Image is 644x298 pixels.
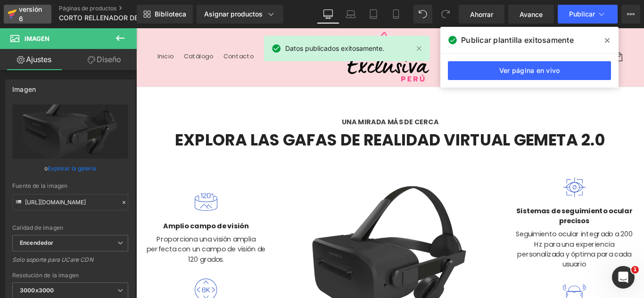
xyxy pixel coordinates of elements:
a: Diseño [70,49,139,70]
button: Publicar [558,5,618,24]
font: Publicar [569,10,595,18]
font: Sistemas de seguimiento ocular precisos [427,200,557,222]
button: Más [621,5,640,24]
a: Tableta [362,5,385,24]
button: Rehacer [436,5,455,24]
font: 3000x3000 [20,287,54,294]
font: UNA MIRADA MÁS DE CERCA [231,100,340,111]
font: versión 6 [19,5,42,23]
font: 1 [633,266,637,273]
font: Asignar productos [204,10,263,18]
font: Biblioteca [155,10,186,18]
font: Solo soporte para UCare CDN [12,256,93,263]
font: CORTO RELLENADOR DE CADERA FAJERO 19-09 [59,14,214,22]
font: Resolución de la imagen [12,272,79,279]
font: Calidad de imagen [12,224,63,231]
input: Enlace [12,194,128,210]
a: Contacto [92,22,138,41]
font: Proporciona una visión amplia perfecta con un campo de visión de 120 grados. [11,232,145,265]
font: Ajustes [26,55,51,64]
font: Publicar plantilla exitosamente [461,35,574,45]
font: Inicio [24,27,42,36]
font: Amplio campo de visión [30,217,126,227]
a: Móvil [385,5,407,24]
font: Catálogo [54,27,87,36]
font: Ver página en vivo [499,66,560,74]
a: Nueva Biblioteca [137,5,193,24]
font: Diseño [97,55,121,64]
font: Páginas de productos [59,5,116,12]
a: Páginas de productos [59,5,167,12]
font: Datos publicados exitosamente. [285,44,384,52]
a: Ver página en vivo [448,61,611,80]
summary: Búsqueda [490,22,511,42]
img: Exclusiva Perú [236,4,330,60]
iframe: Chat en vivo de Intercom [612,266,635,289]
font: o [44,165,48,172]
a: De oficina [317,5,339,24]
font: Imagen [25,35,50,42]
a: Computadora portátil [339,5,362,24]
a: Inicio [18,22,48,41]
font: Contacto [98,27,132,36]
font: EXPLORA LAS GAFAS DE REALIDAD VIRTUAL GEMETA 2.0 [44,113,527,138]
font: Avance [520,10,543,18]
font: Encendedor [20,239,53,246]
font: Ahorrar [470,10,493,18]
a: Avance [508,5,554,24]
button: Deshacer [413,5,432,24]
font: Seguimiento ocular integrado a 200 Hz para una experiencia personalizada y óptima para cada usuario [426,226,558,271]
font: Explorar la galería [48,165,96,172]
a: versión 6 [4,5,51,24]
font: Fuente de la imagen [12,182,67,189]
a: Catálogo [48,22,92,41]
font: Imagen [12,85,36,93]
